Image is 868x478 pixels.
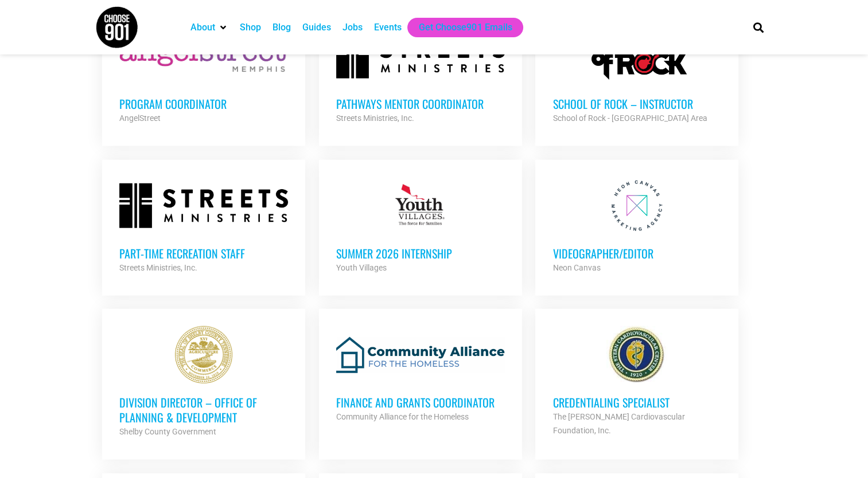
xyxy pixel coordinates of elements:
[336,412,469,421] strong: Community Alliance for the Homeless
[552,395,721,410] h3: Credentialing Specialist
[336,263,387,272] strong: Youth Villages
[119,113,161,123] strong: AngelStreet
[552,96,721,111] h3: School of Rock – Instructor
[374,21,402,34] a: Events
[336,96,505,111] h3: Pathways Mentor Coordinator
[419,21,512,34] a: Get Choose901 Emails
[552,263,600,272] strong: Neon Canvas
[336,113,414,123] strong: Streets Ministries, Inc.
[102,160,305,292] a: Part-time Recreation Staff Streets Ministries, Inc.
[336,246,505,261] h3: Summer 2026 Internship
[552,246,721,261] h3: Videographer/Editor
[319,160,522,292] a: Summer 2026 Internship Youth Villages
[119,263,197,272] strong: Streets Ministries, Inc.
[302,21,331,34] a: Guides
[119,427,216,436] strong: Shelby County Government
[535,10,738,142] a: School of Rock – Instructor School of Rock - [GEOGRAPHIC_DATA] Area
[119,96,288,111] h3: Program Coordinator
[319,10,522,142] a: Pathways Mentor Coordinator Streets Ministries, Inc.
[185,18,234,37] div: About
[319,309,522,441] a: Finance and Grants Coordinator Community Alliance for the Homeless
[535,160,738,292] a: Videographer/Editor Neon Canvas
[185,18,733,37] nav: Main nav
[749,18,768,37] div: Search
[240,21,261,34] a: Shop
[119,246,288,261] h3: Part-time Recreation Staff
[552,113,707,123] strong: School of Rock - [GEOGRAPHIC_DATA] Area
[273,21,291,34] a: Blog
[102,10,305,142] a: Program Coordinator AngelStreet
[336,395,505,410] h3: Finance and Grants Coordinator
[119,395,288,425] h3: Division Director – Office of Planning & Development
[342,21,363,34] a: Jobs
[190,21,215,34] a: About
[552,412,684,435] strong: The [PERSON_NAME] Cardiovascular Foundation, Inc.
[535,309,738,455] a: Credentialing Specialist The [PERSON_NAME] Cardiovascular Foundation, Inc.
[102,309,305,456] a: Division Director – Office of Planning & Development Shelby County Government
